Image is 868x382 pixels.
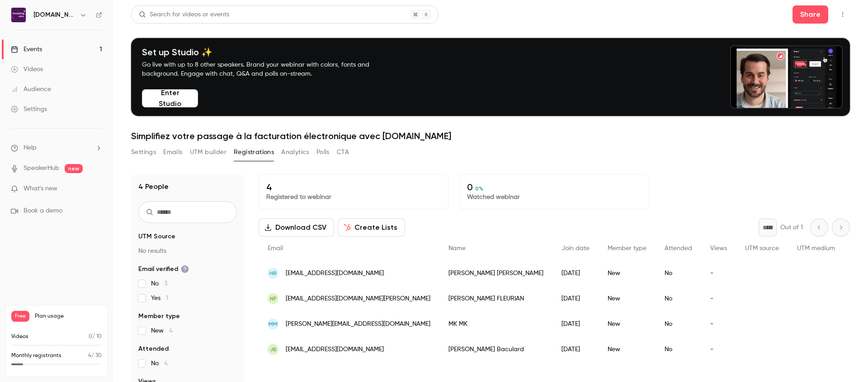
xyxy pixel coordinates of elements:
[780,223,803,232] p: Out of 1
[467,193,642,202] p: Watched webinar
[151,326,173,335] span: New
[286,294,430,304] span: [EMAIL_ADDRESS][DOMAIN_NAME][PERSON_NAME]
[190,145,226,160] button: UTM builder
[169,328,173,334] span: 4
[151,359,168,368] span: No
[11,45,42,54] div: Events
[11,352,61,360] p: Monthly registrants
[103,53,110,60] img: tab_keywords_by_traffic_grey.svg
[138,312,180,321] span: Member type
[552,337,599,362] div: [DATE]
[11,85,51,94] div: Audience
[151,279,167,288] span: No
[142,89,198,107] button: Enter Studio
[797,245,835,251] span: UTM medium
[599,311,656,337] div: New
[710,245,727,251] span: Views
[131,131,850,141] h1: Simplifiez votre passage à la facturation électronique avec [DOMAIN_NAME]
[234,145,274,160] button: Registrations
[24,184,57,193] span: What's new
[138,181,169,192] h1: 4 People
[164,360,168,367] span: 4
[33,10,76,19] h6: [DOMAIN_NAME]
[88,353,91,358] span: 4
[268,245,283,251] span: Email
[65,164,83,173] span: new
[656,311,701,337] div: No
[656,286,701,311] div: No
[701,311,736,337] div: -
[599,261,656,286] div: New
[552,286,599,311] div: [DATE]
[151,294,168,303] span: Yes
[24,143,37,153] span: Help
[163,145,182,160] button: Emails
[138,247,237,256] p: No results
[270,295,276,303] span: NF
[316,145,330,160] button: Polls
[337,145,349,160] button: CTA
[656,337,701,362] div: No
[745,245,779,251] span: UTM source
[269,269,277,277] span: HR
[656,261,701,286] div: No
[138,265,189,274] span: Email verified
[281,145,309,160] button: Analytics
[286,319,430,329] span: [PERSON_NAME][EMAIL_ADDRESS][DOMAIN_NAME]
[270,345,277,353] span: JB
[11,105,47,114] div: Settings
[24,24,102,31] div: Domaine: [DOMAIN_NAME]
[139,10,229,19] div: Search for videos or events
[259,218,334,237] button: Download CSV
[439,311,552,337] div: MK MK
[47,53,70,59] div: Domaine
[439,286,552,311] div: [PERSON_NAME] FLEURIAN
[266,193,441,202] p: Registered to webinar
[138,344,169,353] span: Attended
[11,311,29,322] span: Free
[793,5,828,24] button: Share
[89,334,92,339] span: 0
[11,333,28,341] p: Videos
[665,245,692,251] span: Attended
[701,261,736,286] div: -
[266,182,441,193] p: 4
[142,60,391,78] p: Go live with up to 8 other speakers. Brand your webinar with colors, fonts and background. Engage...
[25,15,44,22] div: v 4.0.25
[24,164,59,173] a: SpeakerHub
[166,295,168,301] span: 1
[608,245,646,251] span: Member type
[142,47,391,58] h4: Set up Studio ✨
[11,65,43,74] div: Videos
[599,286,656,311] div: New
[37,53,44,60] img: tab_domain_overview_orange.svg
[467,182,642,193] p: 0
[24,206,62,216] span: Book a demo
[14,24,22,31] img: website_grey.svg
[338,218,405,237] button: Create Lists
[448,245,466,251] span: Name
[14,15,22,22] img: logo_orange.svg
[35,313,102,320] span: Plan usage
[11,8,26,22] img: Invoicing.plus
[11,143,102,153] li: help-dropdown-opener
[701,337,736,362] div: -
[88,352,102,360] p: / 30
[561,245,590,251] span: Join date
[164,280,167,287] span: 3
[138,232,175,241] span: UTM Source
[439,261,552,286] div: [PERSON_NAME] [PERSON_NAME]
[599,337,656,362] div: New
[286,269,384,278] span: [EMAIL_ADDRESS][DOMAIN_NAME]
[552,261,599,286] div: [DATE]
[89,333,102,341] p: / 10
[439,337,552,362] div: [PERSON_NAME] Baculard
[269,320,278,328] span: MM
[475,185,483,192] span: 0 %
[286,345,384,354] span: [EMAIL_ADDRESS][DOMAIN_NAME]
[552,311,599,337] div: [DATE]
[131,145,156,160] button: Settings
[701,286,736,311] div: -
[113,53,138,59] div: Mots-clés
